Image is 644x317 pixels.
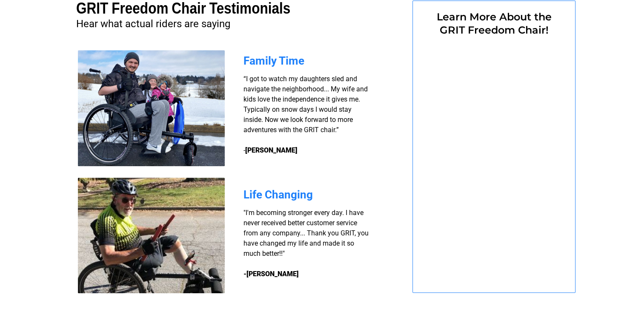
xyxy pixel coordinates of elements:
[243,270,299,278] strong: -[PERSON_NAME]
[243,209,369,258] span: "I'm becoming stronger every day. I have never received better customer service from any company....
[76,18,230,30] span: Hear what actual riders are saying
[245,146,298,154] strong: [PERSON_NAME]
[243,188,313,201] span: Life Changing
[243,54,304,67] span: Family Time
[243,75,368,154] span: “I got to watch my daughters sled and navigate the neighborhood... My wife and kids love the inde...
[437,11,552,36] span: Learn More About the GRIT Freedom Chair!
[427,42,561,270] iframe: Form 0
